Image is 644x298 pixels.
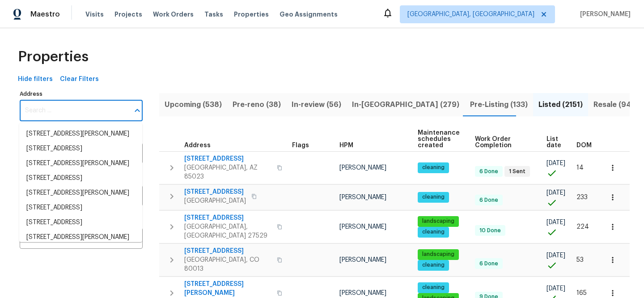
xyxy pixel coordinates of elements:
[18,52,89,61] span: Properties
[19,127,142,141] li: [STREET_ADDRESS][PERSON_NAME]
[184,247,271,255] span: [STREET_ADDRESS]
[547,285,565,292] span: [DATE]
[475,136,531,149] span: Work Order Completion
[19,171,142,186] li: [STREET_ADDRESS]
[547,219,565,226] span: [DATE]
[184,142,211,149] span: Address
[131,104,144,117] button: Close
[547,190,565,196] span: [DATE]
[184,163,271,181] span: [GEOGRAPHIC_DATA], AZ 85023
[60,74,99,85] span: Clear Filters
[234,10,269,19] span: Properties
[339,142,353,149] span: HPM
[292,142,309,149] span: Flags
[576,165,584,171] span: 14
[419,193,448,201] span: cleaning
[184,187,246,196] span: [STREET_ADDRESS]
[19,186,142,200] li: [STREET_ADDRESS][PERSON_NAME]
[19,215,142,230] li: [STREET_ADDRESS]
[184,196,246,205] span: [GEOGRAPHIC_DATA]
[476,260,502,268] span: 6 Done
[419,228,448,236] span: cleaning
[233,98,281,111] span: Pre-reno (38)
[184,255,271,273] span: [GEOGRAPHIC_DATA], CO 80013
[576,142,592,149] span: DOM
[547,160,565,166] span: [DATE]
[85,10,104,19] span: Visits
[576,224,589,230] span: 224
[153,10,194,19] span: Work Orders
[419,284,448,291] span: cleaning
[352,98,459,111] span: In-[GEOGRAPHIC_DATA] (279)
[30,10,60,19] span: Maestro
[407,10,534,19] span: [GEOGRAPHIC_DATA], [GEOGRAPHIC_DATA]
[292,98,341,111] span: In-review (56)
[547,136,561,149] span: List date
[470,98,528,111] span: Pre-Listing (133)
[56,71,102,88] button: Clear Filters
[576,194,588,200] span: 233
[476,168,502,175] span: 6 Done
[505,168,529,175] span: 1 Sent
[184,280,271,298] span: [STREET_ADDRESS][PERSON_NAME]
[184,154,271,163] span: [STREET_ADDRESS]
[20,100,129,121] input: Search ...
[339,224,386,230] span: [PERSON_NAME]
[184,213,271,222] span: [STREET_ADDRESS]
[576,290,587,296] span: 165
[114,10,142,19] span: Projects
[339,290,386,296] span: [PERSON_NAME]
[538,98,583,111] span: Listed (2151)
[576,10,631,19] span: [PERSON_NAME]
[419,251,458,258] span: landscaping
[419,164,448,171] span: cleaning
[19,200,142,215] li: [STREET_ADDRESS]
[19,230,142,254] li: [STREET_ADDRESS][PERSON_NAME][PERSON_NAME]
[18,74,53,85] span: Hide filters
[19,141,142,156] li: [STREET_ADDRESS]
[20,91,143,97] label: Address
[339,194,386,200] span: [PERSON_NAME]
[476,196,502,204] span: 6 Done
[204,11,223,17] span: Tasks
[419,217,458,225] span: landscaping
[418,130,460,149] span: Maintenance schedules created
[547,252,565,259] span: [DATE]
[476,227,504,234] span: 10 Done
[576,257,584,263] span: 53
[14,71,56,88] button: Hide filters
[419,261,448,269] span: cleaning
[280,10,338,19] span: Geo Assignments
[339,165,386,171] span: [PERSON_NAME]
[339,257,386,263] span: [PERSON_NAME]
[165,98,222,111] span: Upcoming (538)
[593,98,637,111] span: Resale (941)
[19,156,142,171] li: [STREET_ADDRESS][PERSON_NAME]
[184,222,271,240] span: [GEOGRAPHIC_DATA], [GEOGRAPHIC_DATA] 27529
